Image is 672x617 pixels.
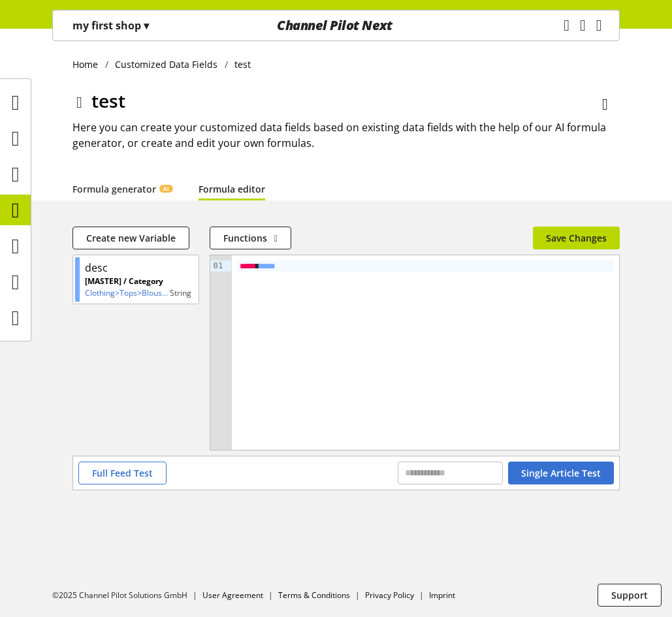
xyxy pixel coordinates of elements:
span: Support [611,588,648,602]
button: Create new Variable [72,227,189,249]
li: ©2025 Channel Pilot Solutions GmbH [52,590,202,601]
a: Imprint [429,590,455,601]
h2: Here you can create your customized data fields based on existing data fields with the help of ou... [72,119,620,151]
button: Support [598,584,662,607]
a: Terms & Conditions [278,590,350,601]
a: Formula generatorAI [72,182,172,196]
span: AI [163,185,169,193]
a: Formula editor [199,182,265,196]
button: Full Feed Test [78,462,167,484]
p: [MASTER] / Category [85,276,170,287]
button: Functions [210,227,291,249]
div: desc [85,260,108,276]
a: User Agreement [202,590,263,601]
button: Single Article Test [508,462,614,484]
span: Single Article Test [521,466,601,480]
span: test [91,88,125,113]
a: Home [72,57,105,71]
a: Customized Data Fields [108,57,225,71]
div: string [170,287,191,299]
a: Privacy Policy [365,590,414,601]
nav: main navigation [52,10,620,41]
div: 01 [210,261,225,272]
span: Full Feed Test [92,466,153,480]
span: Save Changes [546,231,607,245]
button: Save Changes [533,227,620,249]
span: Functions [223,231,267,245]
p: Clothing>Tops>Blouses [85,287,170,299]
p: my first shop [72,18,149,33]
span: Create new Variable [86,231,176,245]
span: ▾ [144,18,149,33]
